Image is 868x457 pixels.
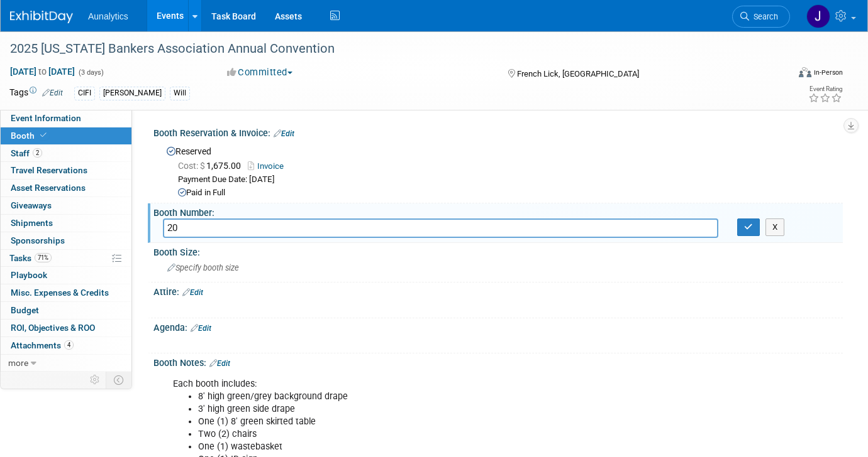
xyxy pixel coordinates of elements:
[99,87,165,100] div: [PERSON_NAME]
[178,161,246,171] span: 1,675.00
[11,340,74,350] span: Attachments
[808,86,842,92] div: Event Rating
[88,11,128,21] span: Aunalytics
[799,67,811,77] img: Format-Inperson.png
[11,235,65,245] span: Sponsorships
[1,250,131,267] a: Tasks71%
[1,127,131,144] a: Booth
[11,200,52,210] span: Giveaways
[11,183,86,193] span: Asset Reservations
[1,232,131,249] a: Sponsorships
[1,337,131,354] a: Attachments4
[223,66,298,79] button: Committed
[11,131,49,141] span: Booth
[182,288,203,297] a: Edit
[11,113,81,123] span: Event Information
[153,203,843,219] div: Booth Number:
[178,174,833,186] div: Payment Due Date: [DATE]
[84,372,106,388] td: Personalize Event Tab Strip
[42,89,63,97] a: Edit
[153,124,843,140] div: Booth Reservation & Invoice:
[749,12,778,21] span: Search
[198,403,701,416] li: 3' high green side drape
[517,69,639,78] span: French Lick, [GEOGRAPHIC_DATA]
[40,132,47,139] i: Booth reservation complete
[178,161,206,171] span: Cost: $
[11,148,42,158] span: Staff
[167,263,239,272] span: Specify booth size
[153,353,843,370] div: Booth Notes:
[36,67,48,77] span: to
[1,197,131,214] a: Giveaways
[1,162,131,179] a: Travel Reservations
[765,218,785,236] button: X
[1,145,131,162] a: Staff2
[248,161,290,171] a: Invoice
[732,6,790,28] a: Search
[64,340,74,350] span: 4
[813,68,843,77] div: In-Person
[10,11,73,23] img: ExhibitDay
[1,267,131,284] a: Playbook
[106,372,132,388] td: Toggle Event Tabs
[198,428,701,441] li: Two (2) chairs
[163,142,833,199] div: Reserved
[9,66,75,77] span: [DATE] [DATE]
[178,187,833,199] div: Paid in Full
[153,243,843,259] div: Booth Size:
[274,129,294,138] a: Edit
[11,288,109,298] span: Misc. Expenses & Credits
[153,318,843,335] div: Agenda:
[191,324,211,333] a: Edit
[153,282,843,299] div: Attire:
[1,284,131,301] a: Misc. Expenses & Credits
[170,87,190,100] div: Will
[74,87,95,100] div: CIFI
[198,441,701,453] li: One (1) wastebasket
[11,218,53,228] span: Shipments
[9,86,63,100] td: Tags
[198,390,701,403] li: 8' high green/grey background drape
[1,320,131,336] a: ROI, Objectives & ROO
[806,4,830,28] img: Julie Grisanti-Cieslak
[209,359,230,368] a: Edit
[11,323,95,333] span: ROI, Objectives & ROO
[33,148,42,158] span: 2
[11,305,39,315] span: Budget
[9,253,52,263] span: Tasks
[1,355,131,372] a: more
[1,302,131,319] a: Budget
[11,270,47,280] span: Playbook
[35,253,52,262] span: 71%
[1,110,131,127] a: Event Information
[198,416,701,428] li: One (1) 8' green skirted table
[1,215,131,232] a: Shipments
[6,38,772,60] div: 2025 [US_STATE] Bankers Association Annual Convention
[1,180,131,196] a: Asset Reservations
[11,165,87,175] span: Travel Reservations
[720,65,843,84] div: Event Format
[8,358,28,368] span: more
[77,68,104,77] span: (3 days)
